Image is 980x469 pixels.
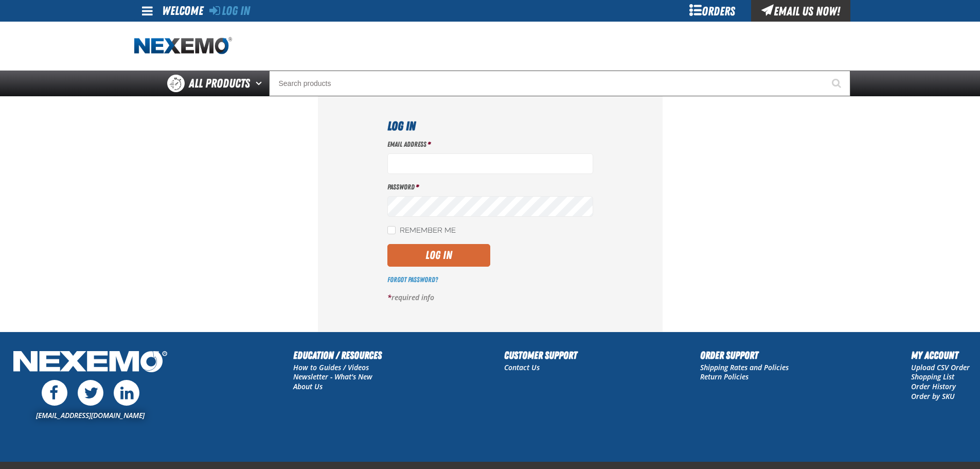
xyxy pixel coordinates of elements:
[700,348,789,363] h2: Order Support
[387,140,593,149] label: Email Address
[700,372,749,381] a: Return Policies
[36,410,145,420] a: [EMAIL_ADDRESS][DOMAIN_NAME]
[825,71,850,96] button: Start Searching
[387,117,593,135] h1: Log In
[387,226,396,234] input: Remember Me
[911,372,954,381] a: Shopping List
[387,182,593,192] label: Password
[911,348,970,363] h2: My Account
[209,4,250,18] a: Log In
[504,362,540,372] a: Contact Us
[387,244,490,267] button: Log In
[252,71,269,96] button: Open All Products pages
[293,372,372,381] a: Newsletter - What's New
[293,381,323,391] a: About Us
[269,71,850,96] input: Search
[504,348,577,363] h2: Customer Support
[911,391,955,401] a: Order by SKU
[387,275,438,284] a: Forgot Password?
[387,226,456,236] label: Remember Me
[134,37,232,55] a: Home
[911,381,956,391] a: Order History
[189,74,250,93] span: All Products
[700,362,789,372] a: Shipping Rates and Policies
[293,362,369,372] a: How to Guides / Videos
[134,37,232,55] img: Nexemo logo
[293,348,382,363] h2: Education / Resources
[911,362,970,372] a: Upload CSV Order
[10,348,170,378] img: Nexemo Logo
[387,293,593,303] p: required info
